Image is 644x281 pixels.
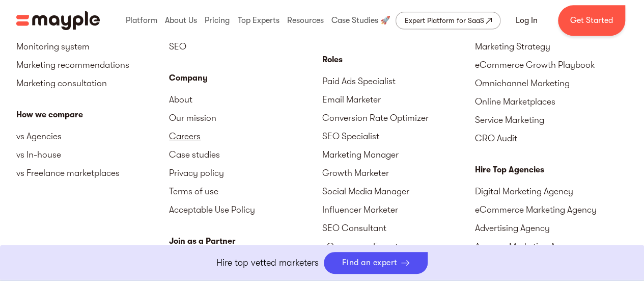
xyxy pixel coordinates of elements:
a: SEO Consultant [322,219,475,237]
a: Careers [169,127,322,145]
a: eCommerce Growth Playbook [475,56,628,74]
a: Paid Ads Specialist [322,72,475,90]
a: SEO Specialist [322,127,475,145]
a: Amazon Marketing Agency [475,237,628,256]
a: Email Marketer [322,90,475,109]
a: Influencer Marketer [322,200,475,219]
a: eCommerce Marketing Agency [475,200,628,219]
a: Marketing Strategy [475,37,628,56]
a: Social Media Manager [322,182,475,200]
div: Hire Top Agencies [475,164,628,176]
div: Company [169,72,322,84]
div: Platform [123,4,160,37]
a: SEO [169,37,322,56]
div: Find an expert [342,258,398,268]
a: Advertising Agency [475,219,628,237]
img: Mayple logo [16,11,100,30]
a: Omnichannel Marketing [475,74,628,92]
a: vs In-house [16,145,169,164]
a: Log In [503,8,550,33]
a: Privacy policy [169,164,322,182]
a: CRO Audit [475,129,628,147]
iframe: Chat Widget [593,232,644,281]
a: Marketing Manager [322,145,475,164]
a: Online Marketplaces [475,92,628,111]
div: וידג'ט של צ'אט [593,232,644,281]
a: About [169,90,322,109]
div: About Us [162,4,200,37]
div: Resources [285,4,326,37]
a: Our mission [169,109,322,127]
a: Case studies [169,145,322,164]
a: Digital Marketing Agency [475,182,628,200]
a: Growth Marketer [322,164,475,182]
a: Expert Platform for SaaS [396,12,500,29]
a: Get Started [558,5,625,36]
a: Marketing recommendations [16,56,169,74]
p: Hire top vetted marketers [216,256,319,270]
a: home [16,11,100,30]
div: Roles [322,54,475,66]
a: vs Agencies [16,127,169,145]
a: vs Freelance marketplaces [16,164,169,182]
a: eCommerce Expert [322,237,475,256]
a: Conversion Rate Optimizer [322,109,475,127]
a: Terms of use [169,182,322,200]
div: Join as a Partner [169,235,322,247]
div: Expert Platform for SaaS [404,14,484,27]
div: Pricing [202,4,232,37]
a: Acceptable Use Policy [169,200,322,219]
div: Top Experts [235,4,282,37]
a: Service Marketing [475,111,628,129]
a: Marketing consultation [16,74,169,92]
a: Monitoring system [16,37,169,56]
div: How we compare [16,109,169,121]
